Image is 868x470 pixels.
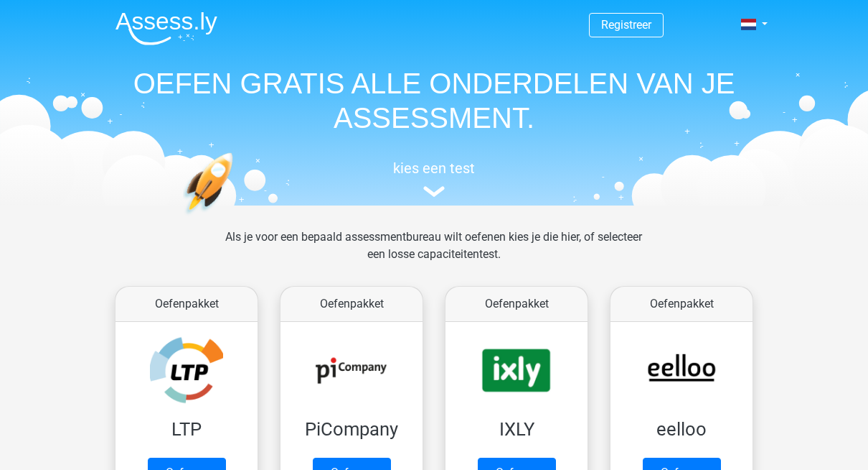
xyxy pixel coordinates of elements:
img: Assessly [115,11,217,45]
h1: OEFEN GRATIS ALLE ONDERDELEN VAN JE ASSESSMENT. [104,66,764,135]
a: kies een test [104,160,764,198]
a: Registreer [601,18,651,32]
img: oefenen [183,152,288,282]
img: assessment [423,186,445,197]
h5: kies een test [104,160,764,177]
div: Als je voor een bepaald assessmentbureau wilt oefenen kies je die hier, of selecteer een losse ca... [214,229,654,280]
